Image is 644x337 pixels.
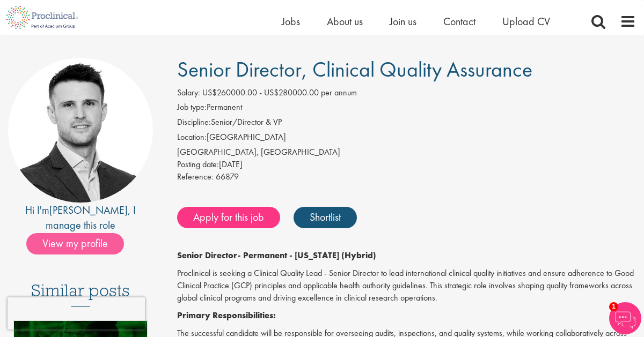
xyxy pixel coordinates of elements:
span: 66879 [216,171,239,182]
div: [GEOGRAPHIC_DATA], [GEOGRAPHIC_DATA] [177,146,636,159]
p: Proclinical is seeking a Clinical Quality Lead - Senior Director to lead international clinical q... [177,267,636,304]
h3: Similar posts [31,281,130,307]
span: 1 [609,302,618,311]
img: Chatbot [609,302,641,334]
label: Job type: [177,101,207,114]
a: About us [327,14,363,28]
li: [GEOGRAPHIC_DATA] [177,131,636,146]
span: Senior Director, Clinical Quality Assurance [177,56,532,83]
a: Join us [390,14,416,28]
a: Upload CV [502,14,550,28]
a: Shortlist [294,207,357,228]
a: Apply for this job [177,207,280,228]
iframe: reCAPTCHA [8,297,145,329]
strong: Primary Responsibilities: [177,310,276,321]
span: View my profile [26,233,124,254]
strong: - Permanent - [US_STATE] (Hybrid) [238,250,376,261]
strong: Senior Director [177,250,238,261]
li: Senior/Director & VP [177,116,636,131]
li: Permanent [177,101,636,116]
a: View my profile [26,235,135,249]
img: imeage of recruiter Joshua Godden [8,58,153,203]
label: Reference: [177,171,214,183]
div: [DATE] [177,159,636,171]
span: Posting date: [177,159,219,170]
a: [PERSON_NAME] [49,203,128,217]
span: US$260000.00 - US$280000.00 per annum [202,87,357,98]
div: Hi I'm , I manage this role [8,203,153,233]
label: Discipline: [177,116,211,129]
label: Salary: [177,87,200,99]
label: Location: [177,131,207,144]
a: Jobs [282,14,300,28]
a: Contact [443,14,475,28]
